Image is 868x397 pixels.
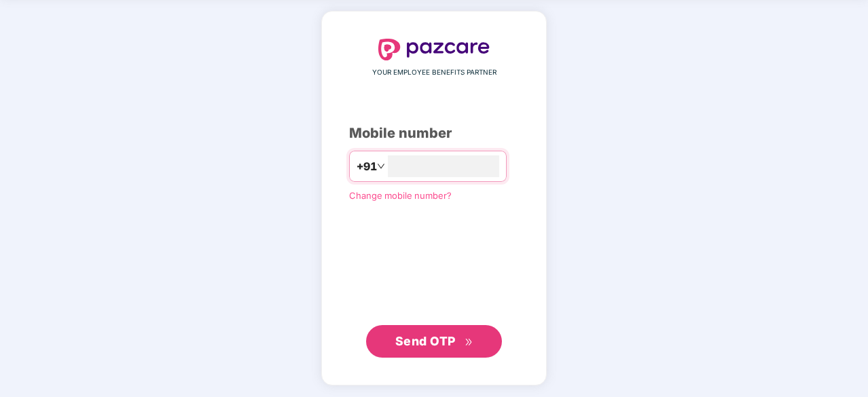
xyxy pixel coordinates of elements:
[378,39,490,60] img: logo
[366,325,502,358] button: Send OTPdouble-right
[465,338,473,347] span: double-right
[349,123,519,144] div: Mobile number
[357,158,377,175] span: +91
[372,67,496,78] span: YOUR EMPLOYEE BENEFITS PARTNER
[349,190,452,201] a: Change mobile number?
[377,162,385,170] span: down
[395,334,456,348] span: Send OTP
